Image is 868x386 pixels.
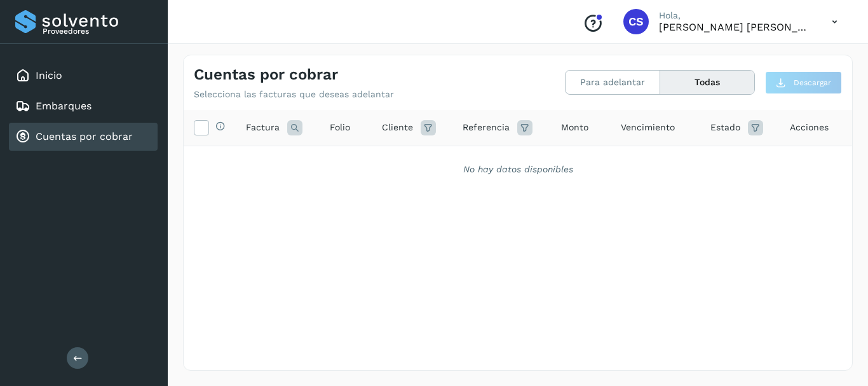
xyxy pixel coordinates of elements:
p: Hola, [659,10,811,21]
p: Selecciona las facturas que deseas adelantar [194,89,394,100]
p: Proveedores [43,27,153,36]
h4: Cuentas por cobrar [194,65,338,84]
span: Factura [246,121,280,134]
a: Cuentas por cobrar [36,130,133,142]
button: Para adelantar [566,71,660,94]
a: Embarques [36,100,92,112]
div: Inicio [9,62,158,90]
button: Todas [660,71,754,94]
p: CARLOS SALVADOR TORRES RUEDA [659,21,811,33]
span: Folio [330,121,350,134]
span: Vencimiento [621,121,675,134]
button: Descargar [765,71,842,94]
div: No hay datos disponibles [200,163,836,176]
span: Monto [561,121,588,134]
span: Estado [710,121,740,134]
a: Inicio [36,69,62,81]
div: Cuentas por cobrar [9,123,158,151]
span: Descargar [794,77,831,88]
span: Cliente [382,121,413,134]
div: Embarques [9,92,158,120]
span: Acciones [790,121,829,134]
span: Referencia [463,121,510,134]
